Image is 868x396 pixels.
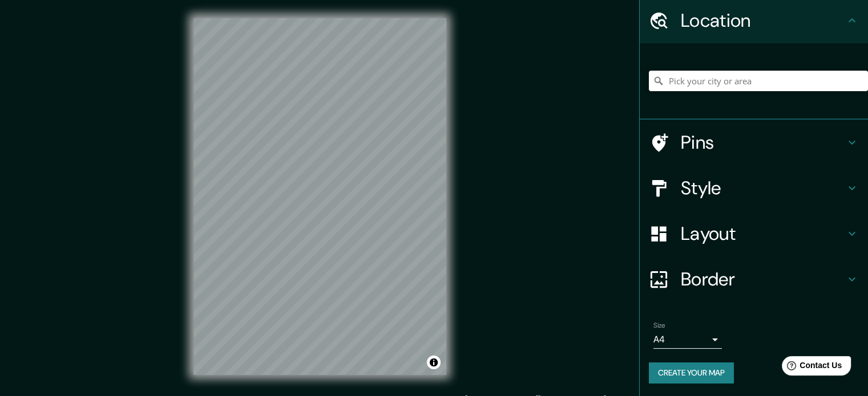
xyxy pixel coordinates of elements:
h4: Style [681,177,845,199]
iframe: Help widget launcher [766,352,855,383]
h4: Border [681,268,845,291]
div: Layout [640,211,868,256]
h4: Location [681,9,845,32]
div: Border [640,256,868,302]
h4: Pins [681,131,845,154]
div: A4 [653,330,722,349]
button: Create your map [649,362,734,383]
div: Style [640,165,868,211]
label: Size [653,321,665,330]
canvas: Map [193,18,446,375]
h4: Layout [681,222,845,245]
div: Pins [640,120,868,165]
button: Toggle attribution [427,356,441,369]
input: Pick your city or area [649,71,868,91]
